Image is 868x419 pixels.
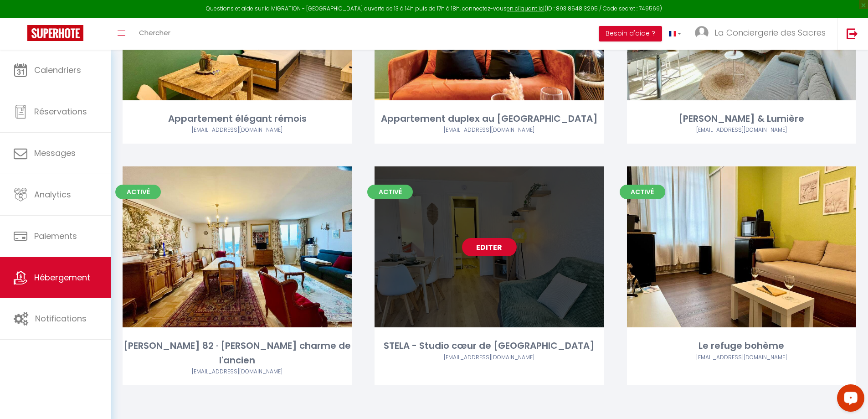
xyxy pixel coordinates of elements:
div: Airbnb [627,126,856,134]
span: Activé [620,185,665,199]
div: Airbnb [123,126,352,134]
div: STELA - Studio cœur de [GEOGRAPHIC_DATA] [375,339,604,353]
span: Analytics [34,189,71,200]
button: Besoin d'aide ? [599,26,662,41]
div: Le refuge bohème [627,339,856,353]
img: ... [695,26,709,40]
span: Activé [115,185,161,199]
span: Paiements [34,230,77,242]
a: Editer [210,238,265,256]
span: Réservations [34,106,87,117]
div: [PERSON_NAME] & Lumière [627,112,856,126]
img: logout [847,28,858,39]
a: Chercher [132,18,177,50]
a: ... La Conciergerie des Sacres [688,18,837,50]
a: en cliquant ici [507,5,544,12]
div: Airbnb [627,353,856,362]
div: [PERSON_NAME] 82 · [PERSON_NAME] charme de l'ancien [123,339,352,367]
span: Hébergement [34,272,90,283]
a: Editer [462,238,517,256]
div: Airbnb [123,367,352,376]
img: Super Booking [27,25,83,41]
span: Activé [367,185,413,199]
span: Messages [34,147,76,159]
span: Chercher [139,28,170,37]
span: Notifications [35,313,87,324]
span: La Conciergerie des Sacres [714,27,826,38]
div: Airbnb [375,126,604,134]
div: Appartement duplex au [GEOGRAPHIC_DATA] [375,112,604,126]
span: Calendriers [34,64,81,76]
div: Airbnb [375,353,604,362]
iframe: LiveChat chat widget [830,381,868,419]
a: Editer [714,238,769,256]
div: Appartement élégant rémois [123,112,352,126]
